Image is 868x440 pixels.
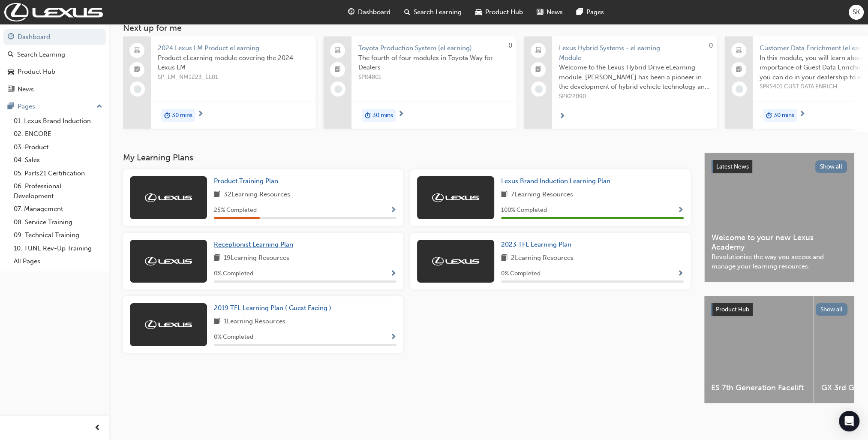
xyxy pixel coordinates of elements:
div: Search Learning [17,50,65,60]
a: 10. TUNE Rev-Up Training [10,242,106,255]
span: booktick-icon [736,64,742,75]
button: Show all [816,303,848,316]
img: Trak [145,193,192,202]
span: 2019 TFL Learning Plan ( Guest Facing ) [214,304,331,312]
span: laptop-icon [134,45,140,56]
a: Product Hub [3,64,106,80]
a: ES 7th Generation Facelift [704,296,814,403]
span: Show Progress [677,207,684,214]
a: Latest NewsShow allWelcome to your new Lexus AcademyRevolutionise the way you access and manage y... [704,153,854,282]
span: learningRecordVerb_NONE-icon [535,85,543,93]
span: 0 % Completed [501,269,541,279]
a: 09. Technical Training [10,229,106,242]
a: 05. Parts21 Certification [10,167,106,180]
span: learningRecordVerb_NONE-icon [334,85,342,93]
button: Show Progress [390,268,396,279]
span: car-icon [8,68,14,76]
span: booktick-icon [134,64,140,75]
span: duration-icon [365,110,371,121]
span: book-icon [501,190,508,200]
img: Trak [145,320,192,329]
span: 0 % Completed [214,269,253,279]
div: Pages [18,102,35,112]
span: Toyota Production System (eLearning) [358,43,510,53]
h3: Next up for me [109,23,868,33]
span: pages-icon [577,7,583,18]
span: 2 Learning Resources [511,253,574,264]
button: Pages [3,99,106,115]
span: laptop-icon [736,45,742,56]
span: 7 Learning Resources [511,190,573,200]
img: Trak [432,193,479,202]
span: SP_LM_NM1223_EL01 [158,72,309,82]
span: Pages [586,7,604,17]
span: 0 [709,42,713,49]
span: laptop-icon [535,45,541,56]
span: Revolutionise the way you access and manage your learning resources. [712,252,847,271]
span: Product Training Plan [214,177,278,185]
span: pages-icon [8,103,14,111]
span: guage-icon [348,7,354,18]
a: guage-iconDashboard [341,3,397,21]
span: next-icon [799,111,805,118]
span: SPK4801 [358,72,510,82]
a: Search Learning [3,47,106,63]
span: laptop-icon [335,45,341,56]
a: 06. Professional Development [10,180,106,202]
span: book-icon [214,190,220,200]
span: learningRecordVerb_NONE-icon [134,85,141,93]
a: 0Toyota Production System (eLearning)The fourth of four modules in Toyota Way for DealersSPK4801d... [324,36,517,129]
span: 32 Learning Resources [224,190,290,200]
a: 03. Product [10,141,106,154]
a: Receptionist Learning Plan [214,240,297,250]
a: Product Training Plan [214,176,282,186]
button: Show Progress [677,268,684,279]
a: car-iconProduct Hub [469,3,530,21]
button: Show all [815,160,847,173]
span: car-icon [475,7,482,18]
span: Latest News [716,163,749,170]
a: pages-iconPages [570,3,611,21]
button: SK [849,5,864,20]
a: 2019 TFL Learning Plan ( Guest Facing ) [214,303,335,313]
button: Show Progress [390,332,396,343]
span: SPK22090 [559,92,710,102]
span: ES 7th Generation Facelift [711,383,807,393]
span: Welcome to your new Lexus Academy [712,233,847,252]
span: Product Hub [485,7,523,17]
a: 07. Management [10,202,106,216]
span: 0 % Completed [214,332,253,342]
img: Trak [145,257,192,265]
span: news-icon [537,7,543,18]
button: DashboardSearch LearningProduct HubNews [3,27,106,99]
span: Show Progress [390,334,396,341]
a: All Pages [10,255,106,268]
span: Welcome to the Lexus Hybrid Drive eLearning module. [PERSON_NAME] has been a pioneer in the devel... [559,63,710,92]
button: Show Progress [390,205,396,216]
span: 1 Learning Resources [224,316,285,327]
img: Trak [4,3,103,21]
span: Lexus Brand Induction Learning Plan [501,177,610,185]
a: Product HubShow all [711,303,847,316]
span: 30 mins [774,111,794,121]
span: Show Progress [390,207,396,214]
a: Latest NewsShow all [712,160,847,174]
span: 30 mins [372,111,393,121]
a: News [3,81,106,97]
span: duration-icon [766,110,772,121]
span: search-icon [8,51,14,59]
a: 2023 TFL Learning Plan [501,240,575,250]
span: Product Hub [716,306,749,313]
span: 0 [508,42,512,49]
span: next-icon [197,111,204,118]
a: 2024 Lexus LM Product eLearningProduct eLearning module covering the 2024 Lexus LMSP_LM_NM1223_EL... [123,36,316,129]
span: Receptionist Learning Plan [214,241,293,248]
span: 100 % Completed [501,205,547,215]
span: booktick-icon [535,64,541,75]
a: Lexus Brand Induction Learning Plan [501,176,614,186]
span: learningRecordVerb_NONE-icon [736,85,743,93]
a: 0Lexus Hybrid Systems - eLearning ModuleWelcome to the Lexus Hybrid Drive eLearning module. [PERS... [524,36,717,129]
span: duration-icon [164,110,170,121]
